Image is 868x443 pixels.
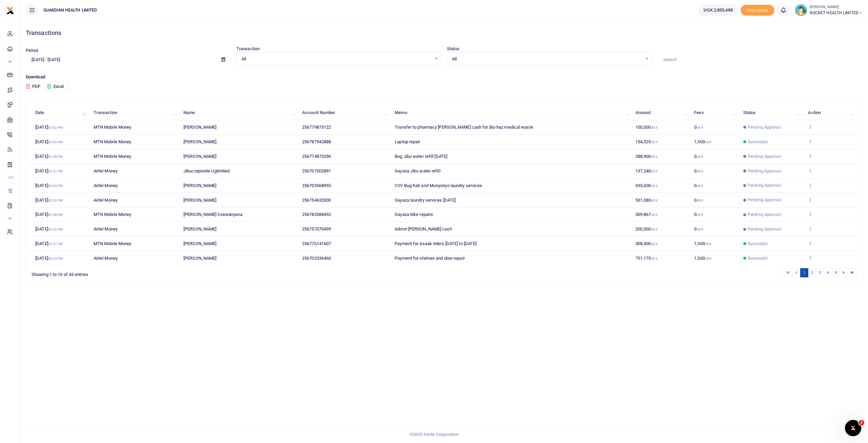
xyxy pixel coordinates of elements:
[705,140,711,144] small: UGX
[694,226,703,232] span: 0
[651,126,657,129] small: UGX
[748,168,781,174] span: Pending Approval
[651,184,657,188] small: UGX
[302,198,331,203] span: 256754632000
[183,183,216,188] span: [PERSON_NAME]
[35,125,63,130] span: [DATE]
[26,29,863,37] h4: Transactions
[635,125,657,130] span: 100,000
[6,7,14,13] a: logo-small logo-large logo-large
[241,56,432,62] span: All
[35,183,63,188] span: [DATE]
[94,256,118,261] span: Airtel Money
[694,125,703,130] span: 0
[748,139,768,145] span: Successful
[741,5,774,16] li: Toup your wallet
[748,153,781,160] span: Pending Approval
[183,212,242,217] span: [PERSON_NAME] Ssewanyana
[35,226,63,232] span: [DATE]
[694,212,703,217] span: 0
[48,155,63,159] small: 02:58 PM
[657,54,863,66] input: Search
[302,125,331,130] span: 256779873122
[26,54,216,66] input: select period
[704,7,732,14] span: UGX 2,855,488
[35,241,63,246] span: [DATE]
[635,256,657,261] span: 751,175
[748,211,781,218] span: Pending Approval
[694,256,711,261] span: 1,500
[26,74,863,81] p: Download
[180,106,298,120] th: Name: activate to sort column ascending
[183,256,216,261] span: [PERSON_NAME]
[48,140,63,144] small: 03:00 PM
[42,81,70,92] button: Excel
[48,227,63,231] small: 02:42 PM
[694,168,703,173] span: 0
[26,81,41,92] button: PDF
[816,268,824,277] a: 3
[635,183,657,188] span: 635,600
[635,168,657,173] span: 137,240
[804,106,857,120] th: Action: activate to sort column ascending
[302,256,331,261] span: 256702336460
[651,213,657,217] small: UGX
[302,139,331,144] span: 256787942888
[94,154,132,159] span: MTN Mobile Money
[395,154,447,159] span: Bug Jibu water refill [DATE]
[395,125,533,130] span: Transfer to pharmacy [PERSON_NAME] cash for Bio haz medical waste
[694,139,711,144] span: 1,500
[26,47,38,54] label: Period
[48,257,63,260] small: 06:23 PM
[32,106,90,120] th: Date: activate to sort column descending
[35,256,63,261] span: [DATE]
[651,155,657,159] small: UGX
[651,169,657,173] small: UGX
[808,268,816,277] a: 2
[696,213,703,217] small: UGX
[651,199,657,202] small: UGX
[651,242,657,246] small: UGX
[447,45,460,52] label: Status
[90,106,180,120] th: Transaction: activate to sort column ascending
[696,227,703,231] small: UGX
[696,4,740,16] li: Wallet ballance
[824,268,832,277] a: 4
[694,154,703,159] span: 0
[696,199,703,202] small: UGX
[236,45,260,52] label: Transaction
[748,197,781,203] span: Pending Approval
[94,198,118,203] span: Airtel Money
[696,184,703,188] small: UGX
[832,268,840,277] a: 5
[35,154,63,159] span: [DATE]
[48,213,63,217] small: 02:48 PM
[391,106,631,120] th: Memo: activate to sort column ascending
[694,183,703,188] span: 0
[94,241,132,246] span: MTN Mobile Money
[696,169,703,173] small: UGX
[5,56,15,67] li: M
[94,226,118,232] span: Airtel Money
[302,241,331,246] span: 256776141607
[183,139,216,144] span: [PERSON_NAME]
[452,56,642,62] span: All
[302,183,331,188] span: 256703568955
[183,241,216,246] span: [PERSON_NAME]
[35,212,63,217] span: [DATE]
[810,4,863,10] small: [PERSON_NAME]
[6,6,14,15] img: logo-small
[5,172,15,183] li: Ac
[183,168,230,173] span: Jibucorporate Uglimited
[48,242,63,246] small: 02:41 PM
[635,198,657,203] span: 531,080
[302,168,331,173] span: 256707002891
[94,139,132,144] span: MTN Mobile Money
[748,255,768,261] span: Successful
[859,420,864,425] span: 2
[395,226,452,232] span: Admin [PERSON_NAME] cash
[651,257,657,260] small: UGX
[748,241,768,247] span: Successful
[302,154,331,159] span: 256774873296
[748,124,781,130] span: Pending Approval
